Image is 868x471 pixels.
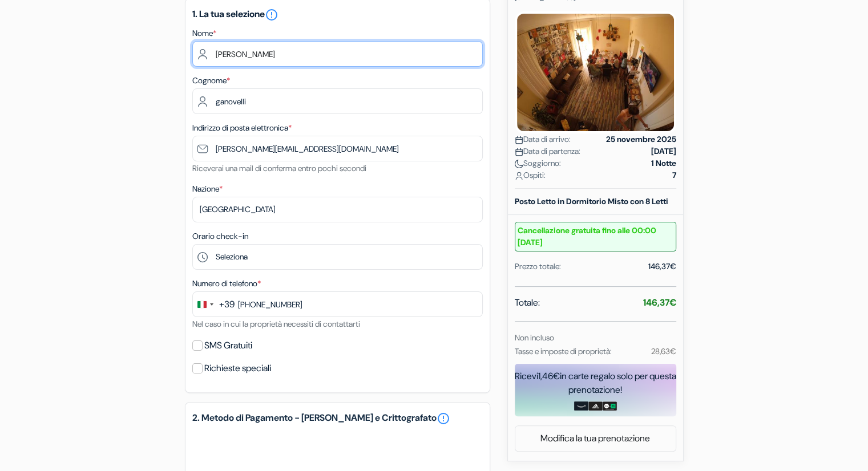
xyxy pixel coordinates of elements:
span: Data di arrivo: [515,133,571,145]
div: +39 [219,298,235,311]
img: calendar.svg [515,136,523,144]
h5: 2. Metodo di Pagamento - [PERSON_NAME] e Crittografato [192,412,483,425]
label: Cognome [192,75,230,87]
img: moon.svg [515,160,523,168]
img: user_icon.svg [515,172,523,180]
a: error_outline [265,8,278,20]
label: Nazione [192,183,223,195]
label: Indirizzo di posta elettronica [192,122,292,134]
strong: [DATE] [651,145,676,157]
span: Data di partenza: [515,145,580,157]
img: adidas-card.png [588,401,603,411]
a: Modifica la tua prenotazione [515,428,676,449]
strong: 7 [672,169,676,181]
small: Riceverai una mail di conferma entro pochi secondi [192,163,366,173]
strong: 1 Notte [651,157,676,169]
input: Inserisci il tuo indirizzo email [192,136,483,161]
a: error_outline [437,412,450,425]
label: Orario check-in [192,230,248,242]
input: Inserisci il cognome [192,88,483,114]
label: SMS Gratuiti [204,338,252,354]
input: 312 345 6789 [192,291,483,317]
img: calendar.svg [515,148,523,156]
label: Nome [192,27,216,39]
input: Inserisci il nome [192,41,483,67]
strong: 25 novembre 2025 [606,133,676,145]
span: Totale: [515,296,540,310]
small: Tasse e imposte di proprietà: [515,346,612,356]
button: Change country, selected Italy (+39) [193,292,235,316]
i: error_outline [265,8,278,22]
small: Nel caso in cui la proprietà necessiti di contattarti [192,319,360,329]
label: Numero di telefono [192,278,261,290]
div: Ricevi in carte regalo solo per questa prenotazione! [515,370,676,397]
span: Soggiorno: [515,157,561,169]
small: Cancellazione gratuita fino alle 00:00 [DATE] [515,222,676,251]
img: amazon-card-no-text.png [574,401,588,411]
img: uber-uber-eats-card.png [603,401,617,411]
span: Ospiti: [515,169,546,181]
strong: 146,37€ [643,297,676,308]
label: Richieste speciali [204,360,271,376]
b: Posto Letto in Dormitorio Misto con 8 Letti [515,196,668,206]
small: 28,63€ [651,346,676,356]
h5: 1. La tua selezione [192,8,483,22]
div: 146,37€ [648,261,676,273]
span: 1,46€ [538,370,560,382]
small: Non incluso [515,332,554,343]
div: Prezzo totale: [515,261,561,273]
